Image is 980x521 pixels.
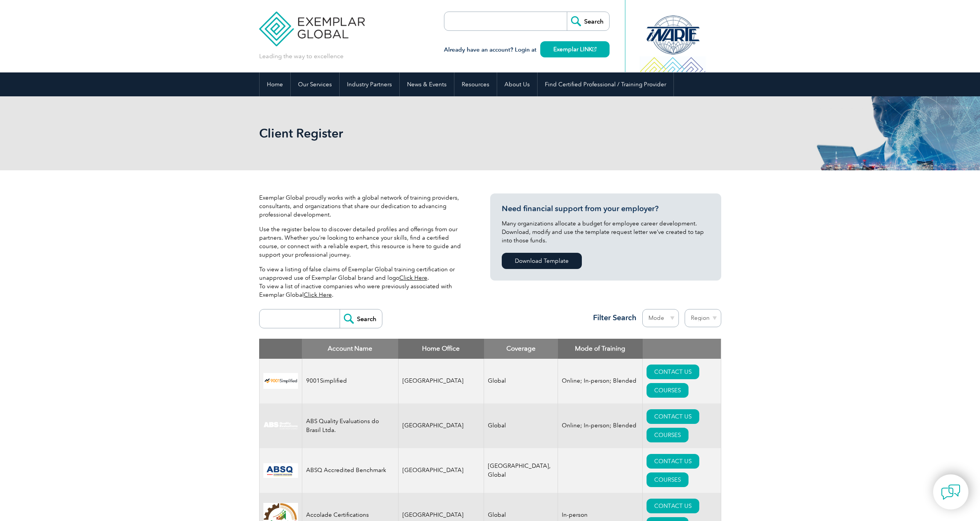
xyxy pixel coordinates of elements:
td: ABSQ Accredited Benchmark [302,448,398,493]
a: Exemplar LINK [540,41,610,57]
h3: Filter Search [588,313,637,323]
a: News & Events [400,72,454,96]
h3: Need financial support from your employer? [502,204,710,213]
a: COURSES [647,383,689,398]
p: Many organizations allocate a budget for employee career development. Download, modify and use th... [502,219,710,245]
a: Industry Partners [340,72,399,96]
a: COURSES [647,428,689,442]
h3: Already have an account? Login at [444,45,610,55]
th: : activate to sort column ascending [643,339,721,359]
td: Global [484,403,558,448]
a: Resources [454,72,497,96]
td: ABS Quality Evaluations do Brasil Ltda. [302,403,398,448]
img: c92924ac-d9bc-ea11-a814-000d3a79823d-logo.jpg [263,422,298,430]
td: Online; In-person; Blended [558,359,643,403]
a: Click Here [304,291,332,298]
td: Global [484,359,558,403]
p: Exemplar Global proudly works with a global network of training providers, consultants, and organ... [259,193,467,219]
p: To view a listing of false claims of Exemplar Global training certification or unapproved use of ... [259,265,467,299]
a: CONTACT US [647,454,699,469]
th: Coverage: activate to sort column ascending [484,339,558,359]
p: Leading the way to excellence [259,52,343,61]
input: Search [567,12,609,30]
td: [GEOGRAPHIC_DATA] [398,359,484,403]
th: Account Name: activate to sort column descending [302,339,398,359]
td: Online; In-person; Blended [558,403,643,448]
td: 9001Simplified [302,359,398,403]
input: Search [340,309,382,328]
a: CONTACT US [647,409,699,424]
td: [GEOGRAPHIC_DATA] [398,403,484,448]
th: Home Office: activate to sort column ascending [398,339,484,359]
a: Find Certified Professional / Training Provider [538,72,673,96]
img: open_square.png [592,47,596,51]
a: CONTACT US [647,365,699,379]
a: Our Services [291,72,339,96]
img: contact-chat.png [941,482,960,502]
img: 37c9c059-616f-eb11-a812-002248153038-logo.png [263,373,298,389]
h2: Client Register [259,127,583,139]
a: COURSES [647,472,689,487]
td: [GEOGRAPHIC_DATA], Global [484,448,558,493]
a: Download Template [502,253,582,269]
a: About Us [497,72,537,96]
img: cc24547b-a6e0-e911-a812-000d3a795b83-logo.png [263,463,298,478]
th: Mode of Training: activate to sort column ascending [558,339,643,359]
td: [GEOGRAPHIC_DATA] [398,448,484,493]
a: Home [260,72,290,96]
a: Click Here [399,274,427,281]
a: CONTACT US [647,499,699,513]
p: Use the register below to discover detailed profiles and offerings from our partners. Whether you... [259,225,467,259]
